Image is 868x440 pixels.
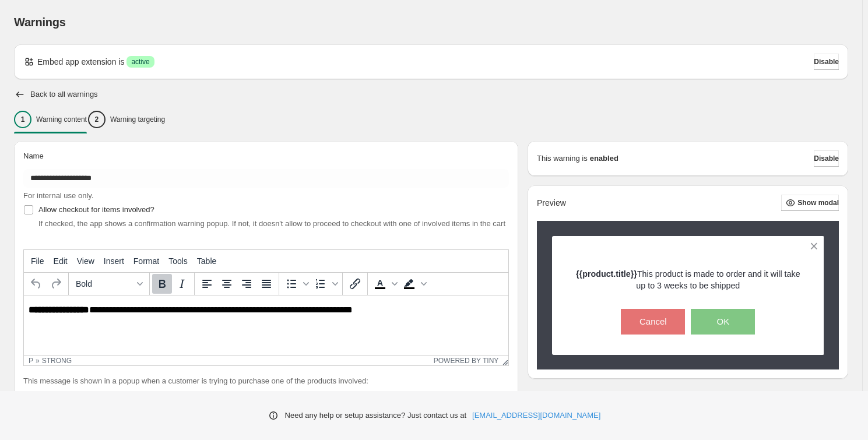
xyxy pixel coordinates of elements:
span: Format [133,256,159,266]
h2: Preview [537,198,566,208]
strong: {{product.title}} [576,269,637,279]
span: For internal use only. [23,191,93,200]
span: Bold [76,279,133,288]
span: File [31,256,44,266]
button: Align right [237,274,256,294]
button: Bold [152,274,172,294]
strong: enabled [590,153,619,164]
a: Powered by Tiny [434,357,499,365]
button: Italic [172,274,192,294]
span: Table [197,256,216,266]
button: OK [691,309,755,335]
p: Warning targeting [110,115,165,124]
button: Justify [256,274,276,294]
div: 1 [14,111,31,128]
iframe: Rich Text Area [24,295,508,355]
button: Align center [217,274,237,294]
button: Insert/edit link [345,274,365,294]
p: This message is shown in a popup when a customer is trying to purchase one of the products involved: [23,375,509,387]
span: Name [23,152,44,160]
a: [EMAIL_ADDRESS][DOMAIN_NAME] [472,410,600,421]
button: Disable [814,150,839,167]
div: Numbered list [311,274,340,294]
button: Undo [26,274,46,294]
span: active [131,57,149,66]
span: Edit [54,256,68,266]
button: Show modal [781,195,839,211]
button: Formats [71,274,147,294]
span: Disable [814,154,839,163]
p: This warning is [537,153,588,164]
div: Text color [370,274,399,294]
span: Insert [104,256,124,266]
div: p [29,357,33,365]
h2: Back to all warnings [30,90,98,99]
div: 2 [88,111,106,128]
div: Resize [498,355,508,365]
button: Redo [46,274,66,294]
p: Embed app extension is [37,56,124,68]
span: View [77,256,94,266]
button: Align left [197,274,217,294]
button: Disable [814,54,839,70]
div: Background color [399,274,428,294]
p: This product is made to order and it will take up to 3 weeks to be shipped [572,268,804,291]
span: Show modal [797,198,839,207]
p: Warning content [36,115,87,124]
span: Warnings [14,16,66,29]
button: 1Warning content [14,107,87,132]
span: If checked, the app shows a confirmation warning popup. If not, it doesn't allow to proceed to ch... [38,219,505,228]
div: » [36,357,40,365]
span: Tools [168,256,188,266]
div: strong [42,357,72,365]
button: Cancel [621,309,685,335]
span: Disable [814,57,839,66]
div: Bullet list [282,274,311,294]
button: 2Warning targeting [88,107,165,132]
span: Allow checkout for items involved? [38,205,154,214]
